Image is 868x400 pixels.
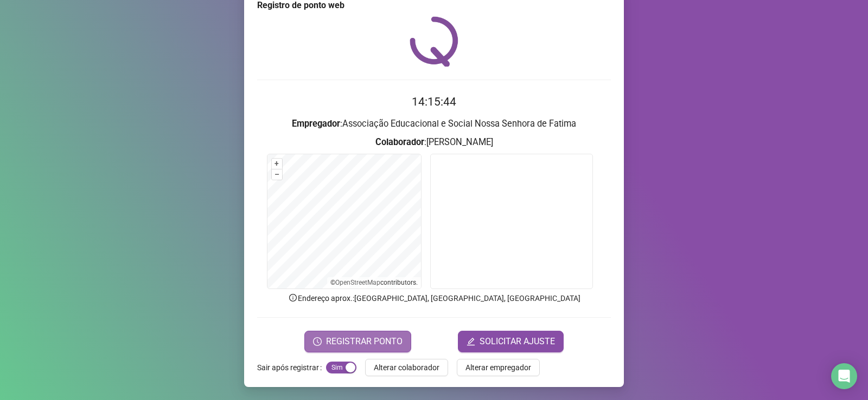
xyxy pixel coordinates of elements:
button: + [272,159,282,169]
strong: Colaborador [375,137,424,147]
button: editSOLICITAR AJUSTE [458,331,564,352]
h3: : Associação Educacional e Social Nossa Senhora de Fatima [257,117,611,131]
button: Alterar empregador [457,359,540,376]
a: OpenStreetMap [335,279,380,286]
button: Alterar colaborador [365,359,448,376]
span: edit [467,337,475,346]
span: clock-circle [313,337,322,346]
span: Alterar empregador [465,362,531,373]
span: info-circle [288,293,298,303]
span: REGISTRAR PONTO [326,335,403,348]
p: Endereço aprox. : [GEOGRAPHIC_DATA], [GEOGRAPHIC_DATA], [GEOGRAPHIC_DATA] [257,292,611,304]
h3: : [PERSON_NAME] [257,135,611,149]
span: SOLICITAR AJUSTE [480,335,555,348]
label: Sair após registrar [257,359,326,376]
img: QRPoint [410,16,458,67]
div: Open Intercom Messenger [831,363,857,389]
strong: Empregador [292,119,340,129]
span: Alterar colaborador [374,362,439,373]
time: 14:15:44 [412,95,456,108]
li: © contributors. [330,279,418,286]
button: – [272,169,282,180]
button: REGISTRAR PONTO [304,331,411,352]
